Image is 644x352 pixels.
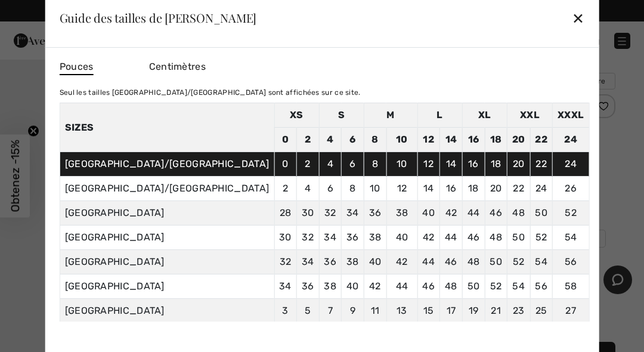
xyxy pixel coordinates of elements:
td: 14 [440,152,463,177]
td: 21 [485,299,507,323]
td: 3 [274,299,297,323]
td: 16 [462,128,485,152]
td: 0 [274,128,297,152]
td: 52 [530,226,553,250]
td: 52 [553,201,589,226]
td: 2 [296,152,319,177]
td: 15 [417,299,440,323]
td: 52 [485,274,507,299]
td: 36 [342,226,364,250]
td: XXL [507,103,552,128]
td: 38 [342,250,364,274]
td: 42 [440,201,463,226]
td: 2 [274,177,297,201]
td: 8 [342,177,364,201]
td: 44 [462,201,485,226]
td: 18 [462,177,485,201]
td: 48 [440,274,463,299]
td: 6 [319,177,342,201]
td: 42 [417,226,440,250]
td: M [364,103,417,128]
td: 46 [440,250,463,274]
td: 36 [319,250,342,274]
td: [GEOGRAPHIC_DATA]/[GEOGRAPHIC_DATA] [60,152,274,177]
td: 40 [342,274,364,299]
td: [GEOGRAPHIC_DATA] [60,250,274,274]
td: 24 [553,128,589,152]
td: 44 [440,226,463,250]
td: [GEOGRAPHIC_DATA]/[GEOGRAPHIC_DATA] [60,177,274,201]
td: 24 [530,177,553,201]
td: 16 [440,177,463,201]
td: 25 [530,299,553,323]
td: 36 [364,201,386,226]
td: XS [274,103,319,128]
td: 20 [485,177,507,201]
td: 42 [364,274,386,299]
td: 10 [386,128,417,152]
td: 40 [417,201,440,226]
td: 44 [386,274,417,299]
td: 23 [507,299,530,323]
td: 22 [507,177,530,201]
td: 5 [296,299,319,323]
td: 19 [462,299,485,323]
td: 48 [485,226,507,250]
td: 8 [364,128,386,152]
td: XXXL [553,103,589,128]
td: 50 [485,250,507,274]
td: 40 [386,226,417,250]
td: 38 [364,226,386,250]
td: 46 [485,201,507,226]
td: 12 [386,177,417,201]
td: 12 [417,152,440,177]
td: 8 [364,152,386,177]
td: 24 [553,152,589,177]
td: 17 [440,299,463,323]
td: 4 [296,177,319,201]
th: Sizes [60,103,274,152]
td: 58 [553,274,589,299]
td: 30 [274,226,297,250]
td: 56 [553,250,589,274]
td: [GEOGRAPHIC_DATA] [60,274,274,299]
td: 44 [417,250,440,274]
td: 7 [319,299,342,323]
td: 34 [296,250,319,274]
span: Pouces [60,60,94,75]
td: L [417,103,462,128]
div: Seul les tailles [GEOGRAPHIC_DATA]/[GEOGRAPHIC_DATA] sont affichées sur ce site. [60,87,590,98]
td: S [319,103,364,128]
td: 50 [507,226,530,250]
td: 32 [274,250,297,274]
td: 26 [553,177,589,201]
td: 6 [342,152,364,177]
td: 48 [462,250,485,274]
td: 56 [530,274,553,299]
td: 0 [274,152,297,177]
td: 12 [417,128,440,152]
span: Centimètres [149,61,206,72]
td: 52 [507,250,530,274]
td: XL [462,103,507,128]
td: 20 [507,152,530,177]
td: 50 [530,201,553,226]
td: 34 [274,274,297,299]
td: 32 [296,226,319,250]
td: 38 [319,274,342,299]
td: 28 [274,201,297,226]
td: 54 [507,274,530,299]
td: 4 [319,152,342,177]
td: [GEOGRAPHIC_DATA] [60,226,274,250]
td: 18 [485,128,507,152]
td: 30 [296,201,319,226]
td: 6 [342,128,364,152]
td: 34 [342,201,364,226]
td: 46 [417,274,440,299]
td: 36 [296,274,319,299]
td: 18 [485,152,507,177]
td: 54 [530,250,553,274]
div: Guide des tailles de [PERSON_NAME] [60,12,257,24]
td: 22 [530,128,553,152]
td: 10 [386,152,417,177]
